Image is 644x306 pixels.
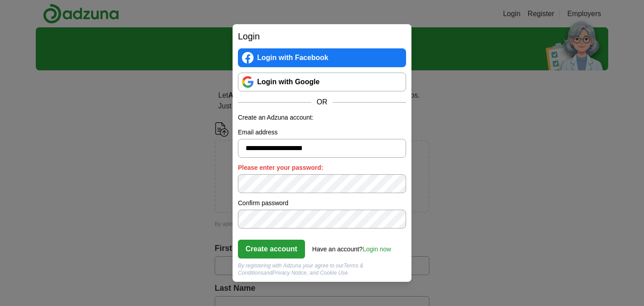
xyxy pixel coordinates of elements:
div: By registering with Adzuna your agree to our and , and Cookie Use. [238,262,406,276]
a: Privacy Notice [272,270,307,276]
a: Login now [363,246,391,253]
label: Please enter your password: [238,163,406,172]
span: OR [311,97,333,108]
p: Create an Adzuna account: [238,113,406,122]
a: Login with Facebook [238,48,406,67]
div: Have an account? [312,239,391,254]
h2: Login [238,30,406,43]
button: Create account [238,240,305,259]
a: Login with Google [238,73,406,91]
label: Email address [238,128,406,137]
label: Confirm password [238,198,406,208]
